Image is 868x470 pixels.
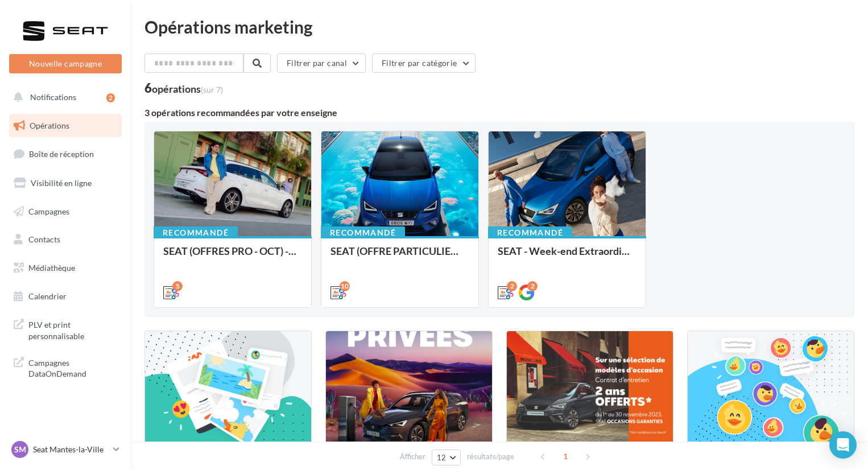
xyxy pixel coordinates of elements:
div: 5 [172,281,183,291]
a: SM Seat Mantes-la-Ville [9,439,122,460]
button: Notifications 2 [7,85,119,109]
span: Visibilité en ligne [31,178,92,188]
div: Recommandé [488,226,572,239]
div: Recommandé [154,226,238,239]
div: 6 [144,82,223,94]
span: Notifications [30,92,76,102]
button: Nouvelle campagne [9,54,122,73]
span: Médiathèque [28,263,75,273]
button: Filtrer par canal [277,53,366,73]
a: Visibilité en ligne [7,171,124,195]
span: Campagnes DataOnDemand [28,355,117,380]
div: 2 [106,93,115,102]
span: résultats/page [467,451,514,462]
span: Calendrier [28,291,67,301]
a: Opérations [7,114,124,138]
a: PLV et print personnalisable [7,312,124,346]
span: Afficher [400,451,425,462]
span: Contacts [28,234,60,244]
div: SEAT (OFFRE PARTICULIER - OCT) - SOCIAL MEDIA [330,245,469,268]
div: Recommandé [321,226,405,239]
span: Opérations [30,121,69,130]
div: Opérations marketing [144,18,854,35]
a: Médiathèque [7,256,124,280]
button: 12 [432,450,461,465]
span: 12 [437,453,447,462]
div: SEAT - Week-end Extraordinaire ([GEOGRAPHIC_DATA]) - OCTOBRE [498,245,636,268]
span: SM [14,444,26,455]
span: 1 [556,447,574,465]
p: Seat Mantes-la-Ville [33,444,109,455]
span: Boîte de réception [29,149,94,159]
span: Campagnes [28,206,69,216]
a: Campagnes DataOnDemand [7,351,124,384]
span: PLV et print personnalisable [28,317,117,341]
div: Open Intercom Messenger [829,431,857,459]
div: 10 [340,281,350,291]
a: Contacts [7,228,124,252]
div: SEAT (OFFRES PRO - OCT) - SOCIAL MEDIA [163,245,302,268]
div: opérations [152,84,223,94]
a: Boîte de réception [7,142,124,166]
div: 2 [527,281,538,291]
div: 3 opérations recommandées par votre enseigne [144,108,854,117]
div: 2 [507,281,517,291]
span: (sur 7) [201,85,223,94]
a: Calendrier [7,285,124,308]
a: Campagnes [7,200,124,224]
button: Filtrer par catégorie [372,53,476,73]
